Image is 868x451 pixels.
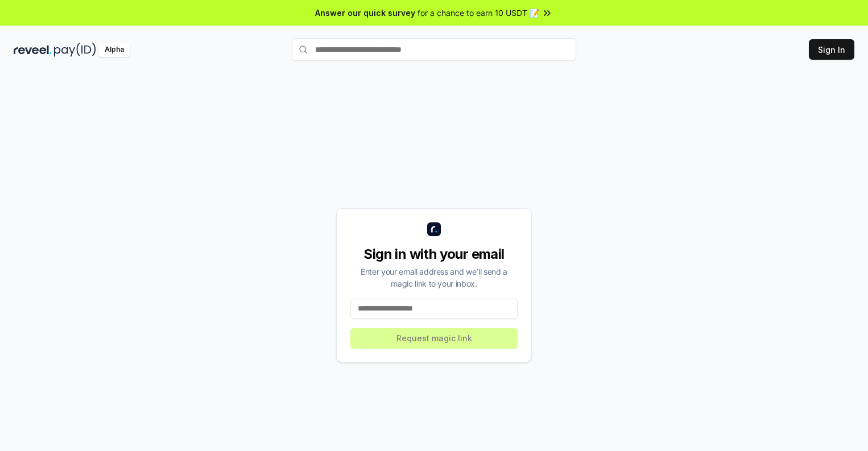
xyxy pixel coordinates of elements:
[350,245,518,263] div: Sign in with your email
[14,43,52,57] img: reveel_dark
[809,39,854,60] button: Sign In
[98,43,130,57] div: Alpha
[54,43,96,57] img: pay_id
[427,222,441,236] img: logo_small
[418,7,539,19] span: for a chance to earn 10 USDT 📝
[350,266,518,289] div: Enter your email address and we’ll send a magic link to your inbox.
[315,7,415,19] span: Answer our quick survey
